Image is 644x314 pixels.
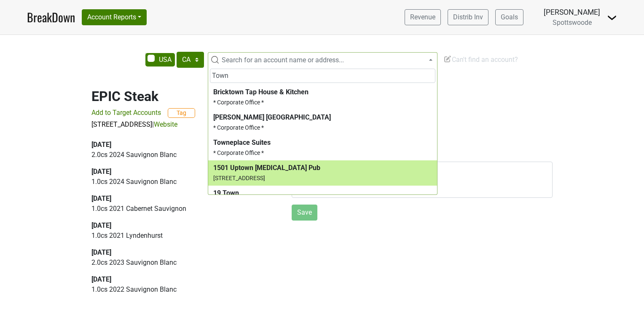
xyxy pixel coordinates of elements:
span: Spottswoode [553,19,592,27]
small: * Corporate Office * [213,149,264,156]
span: Add to Target Accounts [91,109,161,117]
span: Search for an account name or address... [222,56,344,64]
button: Tag [168,108,195,118]
a: [STREET_ADDRESS] [91,120,152,128]
p: 2.0 cs 2024 Sauvignon Blanc [91,150,272,160]
a: Revenue [405,9,441,25]
b: 1501 Uptown [MEDICAL_DATA] Pub [213,164,320,172]
div: [DATE] [91,194,272,204]
a: Website [154,120,177,128]
p: 2.0 cs 2023 Sauvignon Blanc [91,258,272,268]
span: Can't find an account? [443,56,518,64]
p: 1.0 cs 2022 Sauvignon Blanc [91,285,272,295]
small: * Corporate Office * [213,124,264,131]
img: Edit [443,55,452,63]
div: [DATE] [91,140,272,150]
p: | [91,120,553,130]
small: [STREET_ADDRESS] [213,175,265,181]
a: Distrib Inv [448,9,488,25]
div: [DATE] [91,274,272,285]
small: * Corporate Office * [213,99,264,106]
b: Towneplace Suites [213,138,271,146]
div: [DATE] [91,247,272,258]
div: [PERSON_NAME] [544,7,600,18]
img: Dropdown Menu [607,13,617,23]
b: [PERSON_NAME] [GEOGRAPHIC_DATA] [213,113,331,121]
a: BreakDown [27,8,75,26]
p: 1.0 cs 2024 Sauvignon Blanc [91,177,272,187]
h2: EPIC Steak [91,88,553,104]
b: Bricktown Tap House & Kitchen [213,88,309,96]
div: [DATE] [91,167,272,177]
p: 1.0 cs 2021 Cabernet Sauvignon [91,204,272,214]
div: [DATE] [91,221,272,231]
p: 1.0 cs 2021 Lyndenhurst [91,231,272,241]
b: 19 Town [213,189,239,197]
button: Save [292,205,317,221]
button: Account Reports [82,9,147,25]
a: Goals [495,9,523,25]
